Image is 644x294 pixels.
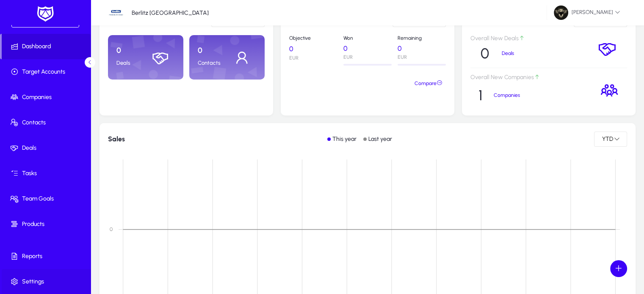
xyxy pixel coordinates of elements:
p: Contacts [198,60,227,66]
p: Overall New Deals [470,35,585,42]
span: Reports [2,252,92,261]
a: Reports [2,244,92,269]
p: Last year [368,135,392,143]
p: Deals [502,50,534,56]
span: Target Accounts [2,68,92,76]
span: [PERSON_NAME] [554,5,620,20]
span: Dashboard [2,42,91,51]
button: This Quarter [392,12,446,27]
span: Team Goals [2,195,92,203]
p: 0 [343,44,392,52]
a: Target Accounts [2,59,92,85]
span: Products [2,220,92,228]
p: This year [332,135,357,143]
p: 0 [289,45,337,53]
p: Deals [116,60,146,66]
a: Products [2,212,92,237]
a: Tasks [2,161,92,186]
span: YTD [601,135,614,143]
p: EUR [398,54,446,60]
p: Companies [494,92,536,98]
img: 34.jpg [108,5,124,21]
span: Compare [415,77,442,90]
button: Compare [411,76,446,91]
span: Tasks [2,169,92,178]
p: EUR [343,54,392,60]
p: EUR [289,55,337,61]
button: YTD [594,132,627,147]
p: Objective [289,35,337,41]
p: Remaining [398,35,446,41]
a: Team Goals [2,186,92,212]
p: Overall New Companies [470,74,589,81]
button: [PERSON_NAME] [547,5,627,20]
text: 0 [110,226,113,232]
p: 1 [478,87,483,104]
h1: Sales [108,135,125,143]
a: Contacts [2,110,92,135]
img: white-logo.png [35,5,56,23]
p: 0 [116,46,146,55]
span: Settings [2,278,92,286]
p: Berlitz [GEOGRAPHIC_DATA] [132,9,209,16]
button: This Quarter [211,12,265,27]
span: Deals [2,144,92,152]
img: 77.jpg [554,5,568,20]
p: 0 [398,44,446,52]
span: Companies [2,93,92,102]
p: 0 [481,45,489,62]
button: This Quarter [574,12,627,27]
p: 0 [198,46,227,55]
span: Contacts [2,118,92,127]
a: Companies [2,85,92,110]
a: Deals [2,135,92,161]
p: Won [343,35,392,41]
